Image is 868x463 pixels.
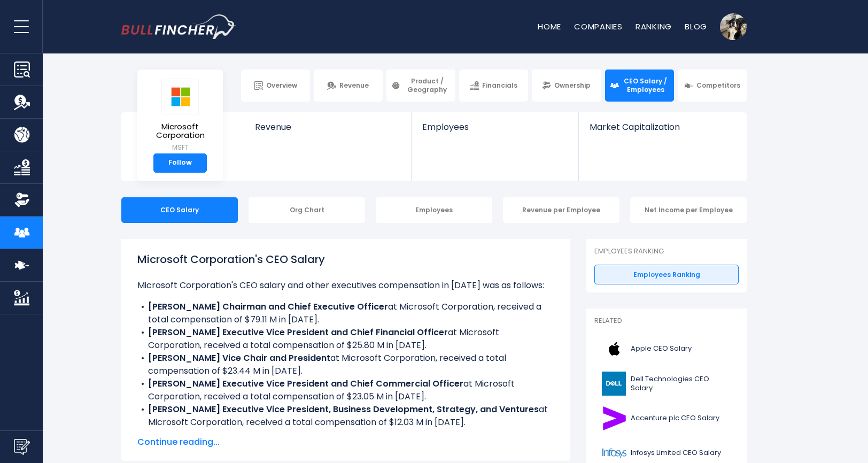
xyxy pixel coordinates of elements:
span: Revenue [339,81,369,90]
a: Revenue [314,70,383,102]
img: bullfincher logo [121,14,236,39]
b: [PERSON_NAME] Chairman and Chief Executive Officer [148,300,388,313]
a: Revenue [244,112,412,150]
span: Apple CEO Salary [631,344,692,353]
a: Home [538,21,561,32]
a: Blog [685,21,707,32]
li: at Microsoft Corporation, received a total compensation of $25.80 M in [DATE]. [137,326,554,352]
b: [PERSON_NAME] Vice Chair and President [148,352,330,364]
span: CEO Salary / Employees [622,77,669,94]
div: Employees [376,197,492,223]
a: Microsoft Corporation MSFT [145,78,215,153]
a: Go to homepage [121,14,236,39]
li: at Microsoft Corporation, received a total compensation of $79.11 M in [DATE]. [137,300,554,326]
li: at Microsoft Corporation, received a total compensation of $23.05 M in [DATE]. [137,377,554,403]
div: Revenue per Employee [503,197,619,223]
p: Microsoft Corporation's CEO salary and other executives compensation in [DATE] was as follows: [137,279,554,292]
a: Employees [412,112,578,150]
span: Revenue [255,122,401,132]
li: at Microsoft Corporation, received a total compensation of $12.03 M in [DATE]. [137,403,554,429]
a: Ranking [635,21,672,32]
span: Employees [422,122,567,132]
a: Companies [574,21,623,32]
a: Market Capitalization [579,112,746,150]
h1: Microsoft Corporation's CEO Salary [137,251,554,267]
small: MSFT [146,143,214,152]
span: Microsoft Corporation [146,122,214,140]
span: Ownership [554,81,591,90]
span: Overview [266,81,297,90]
a: Employees Ranking [594,265,739,285]
a: Competitors [678,70,747,102]
a: Follow [153,153,207,173]
a: Accenture plc CEO Salary [594,404,739,433]
span: Continue reading... [137,436,554,449]
span: Financials [482,81,517,90]
div: CEO Salary [121,197,238,223]
img: ACN logo [601,406,627,430]
b: [PERSON_NAME] Executive Vice President and Chief Financial Officer [148,326,448,338]
a: Product / Geography [386,70,455,102]
b: [PERSON_NAME] Executive Vice President, Business Development, Strategy, and Ventures [148,403,539,415]
span: Accenture plc CEO Salary [631,414,719,423]
a: Financials [459,70,528,102]
b: [PERSON_NAME] Executive Vice President and Chief Commercial Officer [148,377,463,390]
a: Dell Technologies CEO Salary [594,369,739,398]
img: DELL logo [601,372,627,396]
span: Product / Geography [404,77,451,94]
span: Competitors [696,81,740,90]
p: Related [594,317,739,326]
img: Ownership [14,192,30,208]
span: Dell Technologies CEO Salary [631,375,732,393]
img: AAPL logo [601,337,627,361]
div: Net Income per Employee [630,197,747,223]
a: Overview [241,70,310,102]
div: Org Chart [249,197,365,223]
p: Employees Ranking [594,247,739,256]
a: Ownership [532,70,601,102]
a: CEO Salary / Employees [605,70,674,102]
span: Infosys Limited CEO Salary [631,449,721,458]
span: Market Capitalization [590,122,735,132]
a: Apple CEO Salary [594,334,739,364]
li: at Microsoft Corporation, received a total compensation of $23.44 M in [DATE]. [137,352,554,377]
